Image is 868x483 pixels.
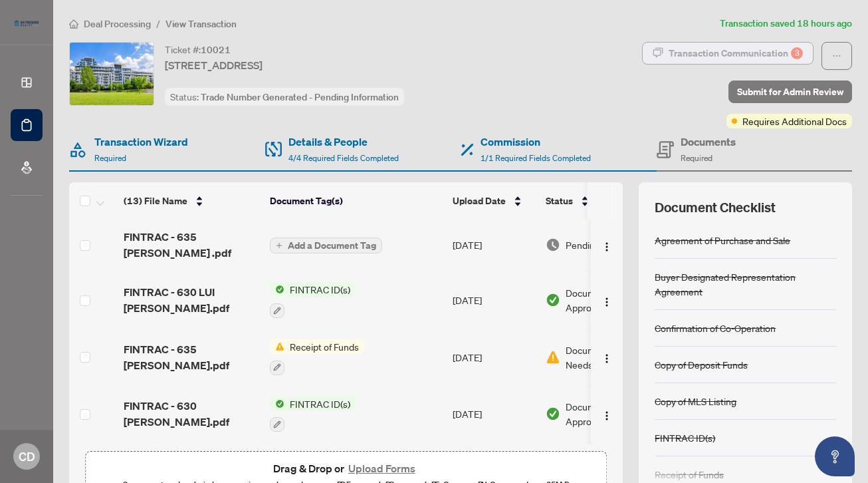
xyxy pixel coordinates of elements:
[94,134,188,150] h4: Transaction Wizard
[601,353,612,364] img: Logo
[124,284,259,316] span: FINTRAC - 630 LUI [PERSON_NAME].pdf
[284,282,356,297] span: FINTRAC ID(s)
[84,18,151,30] span: Deal Processing
[70,43,154,105] img: IMG-C12241173_1.jpg
[165,88,404,106] div: Status:
[270,339,284,354] img: Status Icon
[270,237,382,254] button: Add a Document Tag
[447,386,540,443] td: [DATE]
[601,241,612,252] img: Logo
[447,329,540,386] td: [DATE]
[566,285,648,315] span: Document Approved
[201,91,399,103] span: Trade Number Generated - Pending Information
[165,18,237,30] span: View Transaction
[601,297,612,307] img: Logo
[546,194,573,208] span: Status
[124,341,259,373] span: FINTRAC - 635 [PERSON_NAME].pdf
[447,218,540,271] td: [DATE]
[566,343,635,372] span: Document Needs Work
[11,17,43,30] img: logo
[655,233,790,247] div: Agreement of Purchase and Sale
[655,321,776,335] div: Confirmation of Co-Operation
[273,460,419,477] span: Drag & Drop or
[94,153,126,163] span: Required
[546,406,560,421] img: Document Status
[791,47,803,59] div: 3
[681,134,736,150] h4: Documents
[596,347,617,368] button: Logo
[540,182,653,220] th: Status
[720,16,852,31] article: Transaction saved 18 hours ago
[596,403,617,424] button: Logo
[270,397,284,411] img: Status Icon
[655,357,748,372] div: Copy of Deposit Funds
[69,19,78,29] span: home
[453,194,506,208] span: Upload Date
[288,153,399,163] span: 4/4 Required Fields Completed
[156,16,160,31] li: /
[276,242,282,249] span: plus
[270,339,364,375] button: Status IconReceipt of Funds
[288,241,376,250] span: Add a Document Tag
[124,398,259,430] span: FINTRAC - 630 [PERSON_NAME].pdf
[165,57,263,73] span: [STREET_ADDRESS]
[19,447,35,466] span: CD
[165,42,231,57] div: Ticket #:
[481,153,591,163] span: 1/1 Required Fields Completed
[270,282,284,297] img: Status Icon
[815,436,855,476] button: Open asap
[481,134,591,150] h4: Commission
[566,238,632,252] span: Pending Review
[284,339,364,354] span: Receipt of Funds
[655,430,715,445] div: FINTRAC ID(s)
[601,410,612,421] img: Logo
[655,467,724,482] div: Receipt of Funds
[270,238,382,253] button: Add a Document Tag
[566,399,648,428] span: Document Approved
[265,182,447,220] th: Document Tag(s)
[124,229,259,261] span: FINTRAC - 635 [PERSON_NAME] .pdf
[270,282,356,318] button: Status IconFINTRAC ID(s)
[270,397,356,432] button: Status IconFINTRAC ID(s)
[546,293,560,307] img: Document Status
[447,182,540,220] th: Upload Date
[596,289,617,311] button: Logo
[728,80,852,103] button: Submit for Admin Review
[681,153,712,163] span: Required
[546,350,560,365] img: Document Status
[655,394,736,408] div: Copy of MLS Listing
[832,51,841,61] span: ellipsis
[655,198,776,217] span: Document Checklist
[642,42,814,65] button: Transaction Communication3
[284,397,356,411] span: FINTRAC ID(s)
[546,238,560,252] img: Document Status
[742,114,847,128] span: Requires Additional Docs
[118,182,265,220] th: (13) File Name
[737,81,843,102] span: Submit for Admin Review
[288,134,399,150] h4: Details & People
[124,194,187,208] span: (13) File Name
[655,269,836,299] div: Buyer Designated Representation Agreement
[344,460,419,477] button: Upload Forms
[596,234,617,255] button: Logo
[669,43,803,64] div: Transaction Communication
[201,44,231,56] span: 10021
[447,271,540,329] td: [DATE]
